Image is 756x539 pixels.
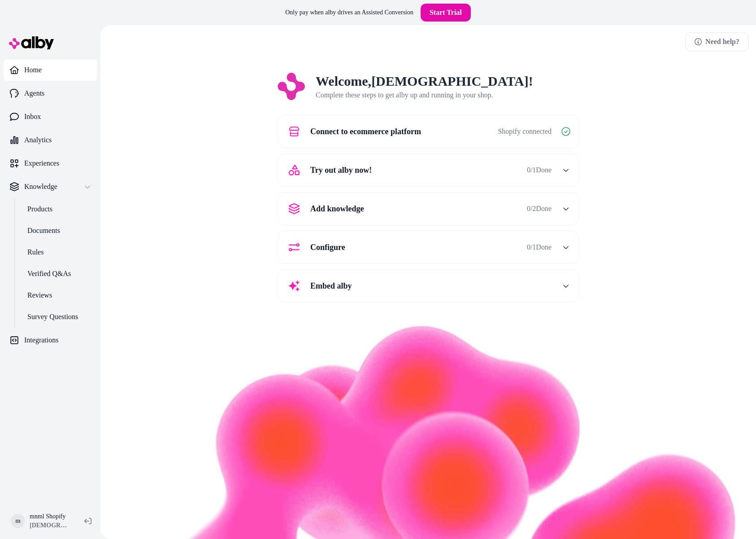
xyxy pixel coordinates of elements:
p: Verified Q&As [27,268,71,279]
img: alby Logo [9,36,54,49]
p: Products [27,204,52,215]
p: Survey Questions [27,311,78,322]
p: Experiences [24,158,59,169]
span: Embed alby [310,280,352,292]
a: Documents [18,220,97,241]
button: mmnml Shopify[DEMOGRAPHIC_DATA] [5,507,77,535]
a: Experiences [4,153,97,174]
a: Survey Questions [18,306,97,328]
a: Start Trial [421,4,471,22]
img: alby Bubble [120,325,737,539]
button: Connect to ecommerce platformShopify connected [283,121,573,142]
a: Inbox [4,106,97,127]
span: Shopify connected [498,126,552,137]
p: mnml Shopify [30,512,70,521]
p: Documents [27,225,60,236]
a: Analytics [4,129,97,151]
p: Analytics [24,135,52,145]
button: Configure0/1Done [283,237,573,258]
span: 0 / 2 Done [527,203,552,214]
span: m [11,514,25,528]
span: Complete these steps to get alby up and running in your shop. [316,91,493,99]
a: Products [18,198,97,220]
span: 0 / 1 Done [527,165,552,175]
button: Try out alby now!0/1Done [283,159,573,181]
button: Add knowledge0/2Done [283,198,573,219]
a: Need help? [685,32,749,51]
button: Knowledge [4,176,97,197]
p: Integrations [24,335,58,346]
p: Only pay when alby drives an Assisted Conversion [285,8,413,17]
p: Rules [27,247,43,258]
span: Connect to ecommerce platform [310,125,421,138]
a: Verified Q&As [18,263,97,285]
p: Home [24,65,42,75]
span: Add knowledge [310,202,364,215]
a: Agents [4,83,97,104]
span: Configure [310,241,345,254]
button: Embed alby [283,275,573,297]
img: Logo [278,73,305,100]
p: Inbox [24,111,41,122]
a: Integrations [4,329,97,351]
span: [DEMOGRAPHIC_DATA] [30,521,70,530]
span: Try out alby now! [310,164,372,176]
p: Knowledge [24,181,57,192]
h2: Welcome, [DEMOGRAPHIC_DATA] ! [316,73,533,90]
p: Reviews [27,290,52,301]
a: Reviews [18,285,97,306]
a: Home [4,59,97,81]
span: 0 / 1 Done [527,242,552,253]
a: Rules [18,241,97,263]
p: Agents [24,88,44,99]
